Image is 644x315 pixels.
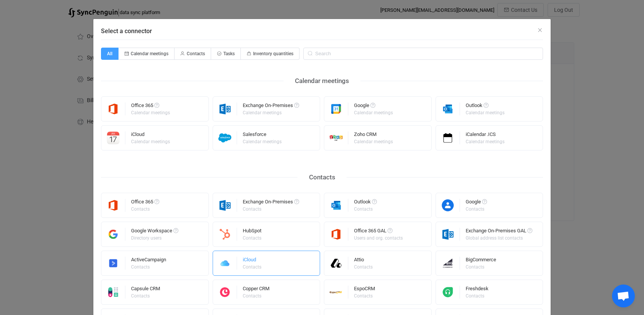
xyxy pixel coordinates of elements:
div: ActiveCampaign [131,257,166,265]
img: zoho-crm.png [324,131,348,144]
div: BigCommerce [466,257,496,265]
img: big-commerce.png [436,257,460,270]
img: icloud.png [213,257,237,270]
div: Calendar meetings [354,110,393,115]
div: Exchange On-Premises GAL [466,228,532,236]
img: copper.png [213,286,237,299]
button: Close [537,27,543,34]
div: Calendar meetings [131,110,170,115]
div: Users and org. contacts [354,236,403,240]
input: Search [303,48,543,60]
div: Outlook [354,199,377,207]
div: Global address list contacts [466,236,531,240]
img: freshdesk.png [436,286,460,299]
div: Exchange On-Premises [243,199,299,207]
div: Google Workspace [131,228,178,236]
img: hubspot.png [213,228,237,241]
div: Contacts [354,265,373,269]
div: Contacts [131,265,165,269]
img: capsule.png [101,286,125,299]
div: HubSpot [243,228,263,236]
img: outlook.png [436,102,460,115]
div: Office 365 [131,199,159,207]
div: Contacts [131,294,159,298]
img: google-contacts.png [436,199,460,212]
img: exchange.png [436,228,460,241]
div: Outlook [466,103,506,110]
div: Calendar meetings [466,139,505,144]
div: Salesforce [243,132,283,139]
div: Contacts [243,236,261,240]
div: Contacts [298,171,347,183]
div: Contacts [466,294,487,298]
div: Office 365 GAL [354,228,404,236]
div: Office 365 [131,103,171,110]
div: EspoCRM [354,286,375,294]
div: Calendar meetings [243,139,282,144]
div: Contacts [243,294,268,298]
div: Google [354,103,394,110]
div: Calendar meetings [466,110,505,115]
img: salesforce.png [213,131,237,144]
div: Zoho CRM [354,132,394,139]
div: Calendar meetings [354,139,393,144]
div: Contacts [354,294,374,298]
img: google.png [324,102,348,115]
img: exchange.png [213,102,237,115]
img: icalendar.png [436,131,460,144]
img: attio.png [324,257,348,270]
div: Contacts [131,207,158,211]
div: Freshdesk [466,286,489,294]
img: microsoft365.png [101,199,125,212]
img: exchange.png [213,199,237,212]
div: Contacts [354,207,376,211]
div: Contacts [466,207,486,211]
a: Open chat [612,285,635,307]
div: iCloud [131,132,171,139]
div: Contacts [466,265,495,269]
div: Attio [354,257,374,265]
div: Capsule CRM [131,286,160,294]
div: iCloud [243,257,263,265]
img: microsoft365.png [101,102,125,115]
img: icloud-calendar.png [101,131,125,144]
div: Calendar meetings [284,75,360,87]
div: Google [466,199,487,207]
div: Calendar meetings [243,110,298,115]
div: Directory users [131,236,177,240]
div: Exchange On-Premises [243,103,299,110]
div: iCalendar .ICS [466,132,506,139]
span: Select a connector [101,27,152,35]
div: Contacts [243,207,298,211]
div: Calendar meetings [131,139,170,144]
div: Contacts [243,265,261,269]
img: activecampaign.png [101,257,125,270]
div: Copper CRM [243,286,269,294]
img: microsoft365.png [324,228,348,241]
img: outlook.png [324,199,348,212]
img: espo-crm.png [324,286,348,299]
img: google-workspace.png [101,228,125,241]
